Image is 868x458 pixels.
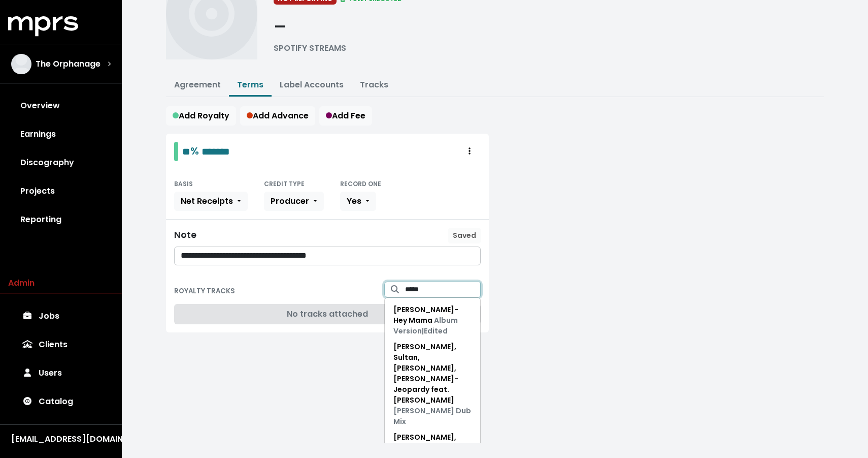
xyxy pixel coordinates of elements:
button: Net Receipts [174,192,248,211]
a: Earnings [8,120,114,148]
small: ROYALTY TRACKS [174,286,235,296]
a: Tracks [360,79,388,90]
button: Add Advance [240,106,315,126]
span: [PERSON_NAME] Dub Mix [393,406,471,426]
button: [PERSON_NAME]-Hey Mama Album Version|Edited [385,302,480,339]
a: Overview [8,91,114,120]
small: BASIS [174,179,193,188]
span: Edit value [202,146,230,157]
span: Yes [347,195,361,207]
div: [EMAIL_ADDRESS][DOMAIN_NAME] [11,433,111,445]
small: RECORD ONE [340,179,381,188]
span: Producer [271,195,309,207]
button: Producer [264,192,324,211]
span: Album Version|Edited [393,315,458,336]
a: Projects [8,177,114,205]
span: The Orphanage [36,58,101,70]
span: Edit value [182,146,190,157]
input: Search for tracks by title and link them to this royalty [405,282,481,297]
span: % [190,144,199,158]
a: Users [8,359,114,387]
a: Terms [237,79,263,90]
div: No tracks attached [174,304,481,324]
button: Add Royalty [166,106,236,126]
span: Add Advance [247,110,309,121]
span: [PERSON_NAME], Sultan, [PERSON_NAME], [PERSON_NAME] - Jeopardy feat. [PERSON_NAME] [393,342,471,426]
button: [PERSON_NAME], Sultan, [PERSON_NAME], [PERSON_NAME]-Jeopardy feat. [PERSON_NAME] [PERSON_NAME] Du... [385,339,480,430]
a: Jobs [8,302,114,330]
img: The selected account / producer [11,54,31,74]
a: Reporting [8,205,114,234]
button: Yes [340,192,376,211]
div: Note [174,230,196,240]
a: Clients [8,330,114,359]
div: - [274,13,346,42]
span: Add Royalty [173,110,229,121]
span: Add Fee [326,110,365,121]
button: Add Fee [319,106,372,126]
a: Agreement [174,79,221,90]
a: Discography [8,148,114,177]
a: Catalog [8,387,114,416]
span: [PERSON_NAME] - Hey Mama [393,304,458,336]
button: Royalty administration options [458,142,481,161]
a: Label Accounts [280,79,344,90]
a: mprs logo [8,20,78,32]
small: CREDIT TYPE [264,179,305,188]
span: Net Receipts [181,195,233,207]
div: SPOTIFY STREAMS [274,42,346,54]
button: [EMAIL_ADDRESS][DOMAIN_NAME] [8,433,114,446]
